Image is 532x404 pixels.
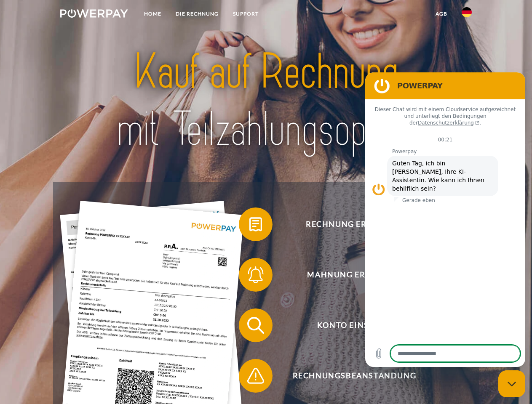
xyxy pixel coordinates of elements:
button: Rechnung erhalten? [239,207,458,241]
img: qb_search.svg [245,315,266,336]
a: SUPPORT [226,6,266,21]
span: Rechnungsbeanstandung [251,359,457,393]
img: title-powerpay_de.svg [80,40,452,161]
button: Mahnung erhalten? [239,258,458,292]
button: Rechnungsbeanstandung [239,359,458,393]
img: de [462,7,472,17]
img: qb_warning.svg [245,365,266,386]
a: DIE RECHNUNG [168,6,226,21]
span: Rechnung erhalten? [251,207,457,241]
img: qb_bill.svg [245,214,266,235]
iframe: Messaging-Fenster [365,72,525,367]
img: qb_bell.svg [245,264,266,285]
img: logo-powerpay-white.svg [60,9,128,18]
iframe: Schaltfläche zum Öffnen des Messaging-Fensters; Konversation läuft [498,370,525,397]
span: Mahnung erhalten? [251,258,457,292]
button: Konto einsehen [239,308,458,342]
a: agb [428,6,454,21]
span: Konto einsehen [251,308,457,342]
a: Home [137,6,168,21]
